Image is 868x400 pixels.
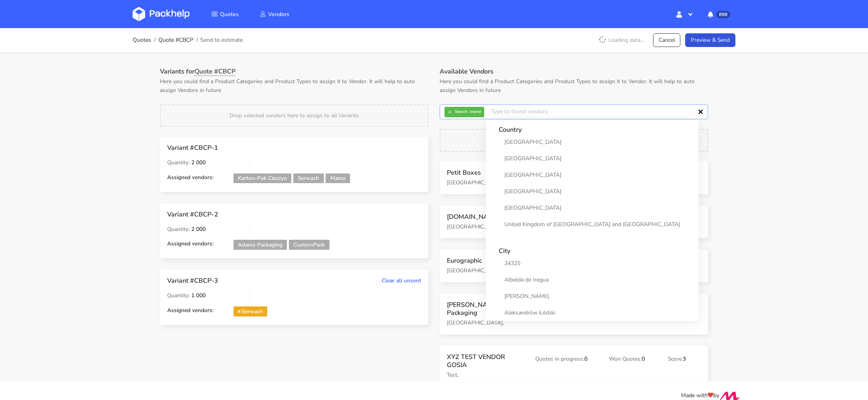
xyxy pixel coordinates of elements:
[447,266,524,275] p: [GEOGRAPHIC_DATA],
[499,200,686,215] a: [GEOGRAPHIC_DATA]
[455,110,468,114] strong: Search:
[194,67,235,76] span: Quote #CBCP
[167,277,333,285] h3: Variant #CBCP-3
[716,11,730,18] span: 898
[233,306,267,316] span: Serwach
[440,77,708,95] p: Here you could find a Product Categories and Product Types to assign it to Vendor. It will help t...
[200,37,243,43] span: Send to estimate
[191,159,206,166] span: 2 000
[447,371,524,380] p: Test,
[584,355,588,363] span: 0
[499,184,686,199] a: [GEOGRAPHIC_DATA]
[233,173,291,184] span: Karton-Pak Cieszyn
[250,7,299,21] a: Vendors
[167,158,244,167] p: Quantity:
[653,33,681,47] a: Cancel
[499,241,686,256] strong: City
[499,217,686,232] a: United Kingdom of [GEOGRAPHIC_DATA] and [GEOGRAPHIC_DATA]
[191,292,206,299] span: 1 000
[447,353,524,369] h3: XYZ TEST VENDOR GOSIA
[499,305,686,320] a: Aleksandrów Łódzki
[167,210,333,218] h3: Variant #CBCP-2
[499,256,686,271] a: 34325
[499,151,686,166] a: [GEOGRAPHIC_DATA]
[685,33,735,47] a: Preview & Send
[160,104,428,127] div: Drop selected vendors here to assign to all Variants
[133,32,243,48] nav: breadcrumb
[447,169,524,177] h3: Petit Boxes
[191,225,206,233] span: 2 000
[499,167,686,182] a: [GEOGRAPHIC_DATA]
[499,120,686,135] strong: Country
[683,355,686,363] span: 3
[642,355,645,363] span: 0
[447,301,524,317] h3: [PERSON_NAME] Packaging
[158,37,193,43] a: Quote #CBCP
[160,77,428,95] p: Here you could find a Product Categories and Product Types to assign it to Vendor. It will help t...
[160,67,428,76] h1: Variants for
[444,107,455,117] button: ×
[167,306,213,314] span: Assigned vendors:
[268,10,289,18] span: Vendors
[325,173,350,184] span: Marex
[447,318,524,327] p: [GEOGRAPHIC_DATA],
[133,37,151,43] a: Quotes
[499,272,686,287] a: Albelda de Iregua
[447,178,524,187] p: [GEOGRAPHIC_DATA],
[499,135,686,149] a: [GEOGRAPHIC_DATA]
[289,240,329,250] span: CustomPack
[668,355,701,363] p: Score:
[167,173,213,181] span: Assigned vendors:
[167,144,333,152] h3: Variant #CBCP-1
[470,110,481,114] span: marex
[133,7,190,21] img: Dashboard
[609,355,657,363] p: Won Quotes:
[220,10,239,18] span: Quotes
[202,7,248,21] a: Quotes
[447,213,524,221] h3: [DOMAIN_NAME]
[701,7,735,21] button: 898
[293,173,323,184] span: Serwach
[167,240,213,247] span: Assigned vendors:
[440,104,708,120] input: Type to found vendors
[167,225,244,234] p: Quantity:
[440,129,708,151] div: Drop selected variants here to assign to all vendors
[535,355,598,363] p: Quotes in progress:
[499,289,686,304] a: [PERSON_NAME]
[233,240,287,250] span: Adams Packaging
[447,222,524,231] p: [GEOGRAPHIC_DATA],
[594,33,648,47] p: Loading data...
[440,67,708,76] h1: Available Vendors
[167,291,244,300] p: Quantity:
[382,277,421,284] a: Clear all unsent
[447,257,524,265] h3: Eurographic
